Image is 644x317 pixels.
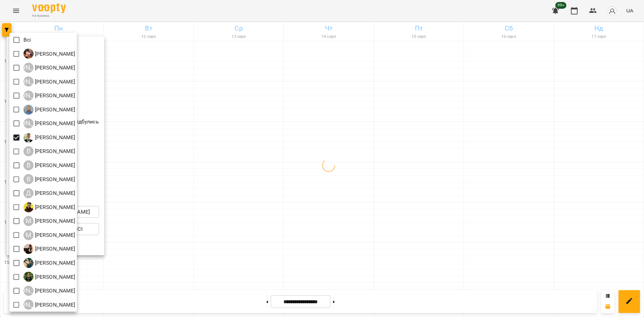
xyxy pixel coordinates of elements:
[23,258,75,268] a: О [PERSON_NAME]
[34,64,75,72] p: [PERSON_NAME]
[23,36,31,44] p: Всі
[34,78,75,86] p: [PERSON_NAME]
[34,301,75,309] p: [PERSON_NAME]
[34,231,75,239] p: [PERSON_NAME]
[23,118,75,128] a: [PERSON_NAME] [PERSON_NAME]
[34,259,75,267] p: [PERSON_NAME]
[23,272,75,282] div: Роман Ованенко
[23,174,75,184] div: Віталій Кадуха
[23,300,34,310] div: [PERSON_NAME]
[23,91,75,101] div: Анастасія Герус
[23,105,75,115] div: Антон Костюк
[23,133,34,143] img: В
[34,273,75,281] p: [PERSON_NAME]
[23,202,34,212] img: Д
[23,300,75,310] div: Ярослав Пташинський
[23,286,34,296] div: [PERSON_NAME]
[23,91,75,101] a: [PERSON_NAME] [PERSON_NAME]
[23,63,75,73] a: [PERSON_NAME] [PERSON_NAME]
[23,160,34,170] div: В
[23,244,75,254] div: Надія Шрай
[23,174,75,184] a: В [PERSON_NAME]
[23,216,34,226] div: М
[23,230,75,240] a: М [PERSON_NAME]
[23,146,34,156] div: В
[23,49,75,59] div: Ілля Петруша
[23,258,75,268] div: Ольга Мизюк
[23,244,34,254] img: Н
[34,287,75,295] p: [PERSON_NAME]
[34,161,75,169] p: [PERSON_NAME]
[34,189,75,197] p: [PERSON_NAME]
[23,174,34,184] div: В
[23,105,34,115] img: А
[23,272,75,282] a: Р [PERSON_NAME]
[34,245,75,253] p: [PERSON_NAME]
[23,146,75,156] a: В [PERSON_NAME]
[23,230,34,240] div: М
[34,50,75,58] p: [PERSON_NAME]
[23,76,75,87] div: Аліна Москаленко
[34,134,75,142] p: [PERSON_NAME]
[23,49,75,59] a: І [PERSON_NAME]
[23,244,75,254] a: Н [PERSON_NAME]
[23,258,34,268] img: О
[23,216,75,226] a: М [PERSON_NAME]
[23,63,75,73] div: Альберт Волков
[23,160,75,170] a: В [PERSON_NAME]
[34,175,75,183] p: [PERSON_NAME]
[34,119,75,127] p: [PERSON_NAME]
[34,106,75,114] p: [PERSON_NAME]
[23,188,34,198] div: Д
[23,63,34,73] div: [PERSON_NAME]
[23,118,34,128] div: [PERSON_NAME]
[23,91,34,101] div: [PERSON_NAME]
[23,133,75,143] a: В [PERSON_NAME]
[23,272,34,282] img: Р
[23,188,75,198] a: Д [PERSON_NAME]
[23,286,75,296] div: Юрій Шпак
[34,147,75,155] p: [PERSON_NAME]
[23,76,34,87] div: [PERSON_NAME]
[23,76,75,87] a: [PERSON_NAME] [PERSON_NAME]
[34,92,75,100] p: [PERSON_NAME]
[23,286,75,296] a: [PERSON_NAME] [PERSON_NAME]
[34,203,75,211] p: [PERSON_NAME]
[23,105,75,115] a: А [PERSON_NAME]
[23,202,75,212] a: Д [PERSON_NAME]
[34,217,75,225] p: [PERSON_NAME]
[23,188,75,198] div: Денис Замрій
[23,300,75,310] a: [PERSON_NAME] [PERSON_NAME]
[23,49,34,59] img: І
